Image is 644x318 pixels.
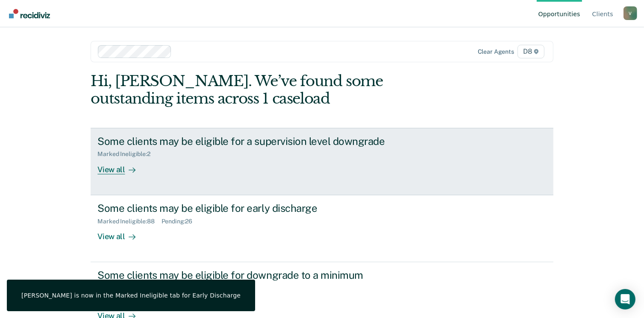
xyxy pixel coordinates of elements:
[9,9,50,18] img: Recidiviz
[97,225,145,241] div: View all
[162,218,200,225] div: Pending : 26
[91,72,461,107] div: Hi, [PERSON_NAME]. We’ve found some outstanding items across 1 caseload
[91,195,553,262] a: Some clients may be eligible for early dischargeMarked Ineligible:88Pending:26View all
[21,292,241,299] div: [PERSON_NAME] is now in the Marked Ineligible tab for Early Discharge
[615,289,635,309] div: Open Intercom Messenger
[97,135,397,147] div: Some clients may be eligible for a supervision level downgrade
[91,128,553,195] a: Some clients may be eligible for a supervision level downgradeMarked Ineligible:2View all
[97,269,397,294] div: Some clients may be eligible for downgrade to a minimum telephone reporting
[97,202,397,214] div: Some clients may be eligible for early discharge
[623,6,637,20] button: Profile dropdown button
[478,48,514,55] div: Clear agents
[97,218,161,225] div: Marked Ineligible : 88
[518,45,544,58] span: D8
[623,6,637,20] div: V
[97,150,157,158] div: Marked Ineligible : 2
[97,158,145,174] div: View all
